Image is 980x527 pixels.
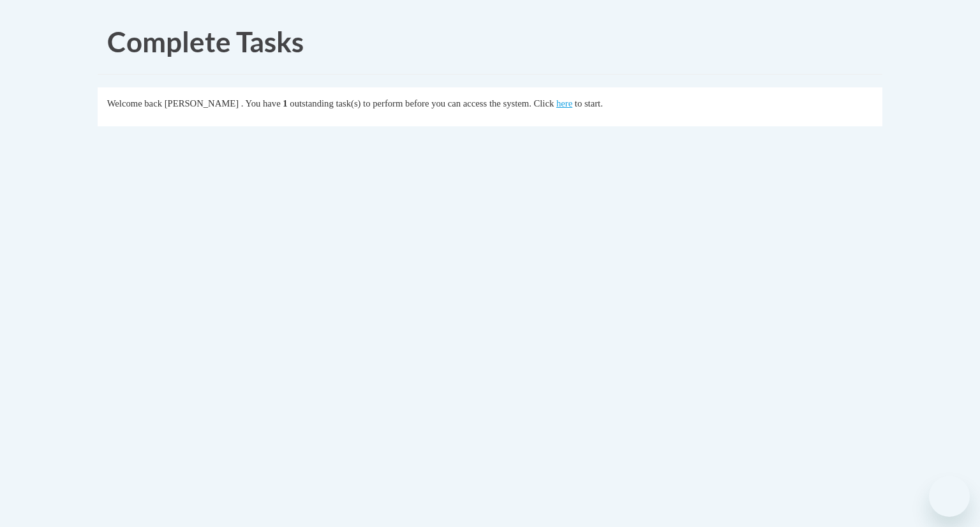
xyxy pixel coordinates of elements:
span: . You have [241,98,281,108]
iframe: Button to launch messaging window [929,476,970,517]
a: here [556,98,572,108]
span: [PERSON_NAME] [165,98,239,108]
span: to start. [575,98,603,108]
span: Welcome back [107,98,162,108]
span: Complete Tasks [107,25,304,58]
span: outstanding task(s) to perform before you can access the system. Click [290,98,554,108]
span: 1 [283,98,287,108]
